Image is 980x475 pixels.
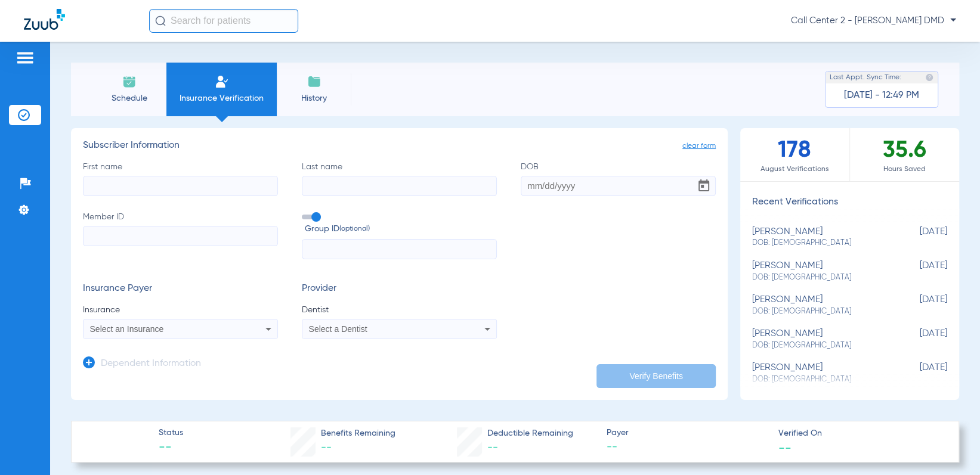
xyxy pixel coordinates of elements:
span: Status [159,427,183,439]
span: -- [606,440,768,455]
span: August Verifications [740,163,849,175]
div: [PERSON_NAME] [752,328,888,350]
span: Benefits Remaining [321,427,395,440]
span: Select a Dentist [309,324,367,334]
span: [DATE] [888,260,947,282]
span: DOB: [DEMOGRAPHIC_DATA] [752,238,888,249]
span: Verified On [778,427,940,440]
span: Insurance [83,304,278,316]
span: Deductible Remaining [487,427,573,440]
span: Group ID [305,223,497,235]
img: Zuub Logo [24,9,65,30]
span: [DATE] [888,328,947,350]
div: [PERSON_NAME] [752,226,888,249]
input: First name [83,176,278,196]
span: History [286,92,342,104]
div: [PERSON_NAME] [752,260,888,282]
span: Insurance Verification [175,92,268,104]
span: -- [321,442,332,453]
input: Member ID [83,226,278,246]
span: -- [487,442,498,453]
span: [DATE] - 12:49 PM [844,89,919,101]
span: -- [159,440,183,457]
span: [DATE] [888,294,947,316]
span: Last Appt. Sync Time: [830,72,901,83]
iframe: Chat Widget [920,418,980,475]
button: Verify Benefits [596,364,716,388]
button: Open calendar [692,174,716,198]
span: DOB: [DEMOGRAPHIC_DATA] [752,340,888,351]
label: First name [83,161,278,196]
img: History [307,74,321,89]
span: DOB: [DEMOGRAPHIC_DATA] [752,272,888,283]
small: (optional) [339,223,370,235]
label: Last name [302,161,497,196]
span: DOB: [DEMOGRAPHIC_DATA] [752,306,888,317]
input: Search for patients [149,9,298,33]
span: Schedule [101,92,157,104]
span: Dentist [302,304,497,316]
span: Hours Saved [850,163,960,175]
div: 178 [740,128,850,181]
span: [DATE] [888,362,947,384]
img: hamburger-icon [16,51,35,65]
h3: Subscriber Information [83,140,716,152]
img: Manual Insurance Verification [215,74,229,89]
span: [DATE] [888,226,947,249]
div: [PERSON_NAME] [752,362,888,384]
div: [PERSON_NAME] [752,294,888,316]
label: DOB [521,161,716,196]
h3: Recent Verifications [740,197,959,209]
h3: Provider [302,283,497,295]
h3: Insurance Payer [83,283,278,295]
img: last sync help info [925,73,933,82]
span: -- [778,441,792,454]
div: 35.6 [850,128,960,181]
input: Last name [302,176,497,196]
img: Schedule [122,74,137,89]
span: Select an Insurance [90,324,164,334]
h3: Dependent Information [101,358,201,370]
span: Call Center 2 - [PERSON_NAME] DMD [791,15,956,27]
span: Payer [606,427,768,439]
input: DOBOpen calendar [521,176,716,196]
label: Member ID [83,211,278,260]
img: Search Icon [155,15,166,26]
span: clear form [682,140,716,152]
